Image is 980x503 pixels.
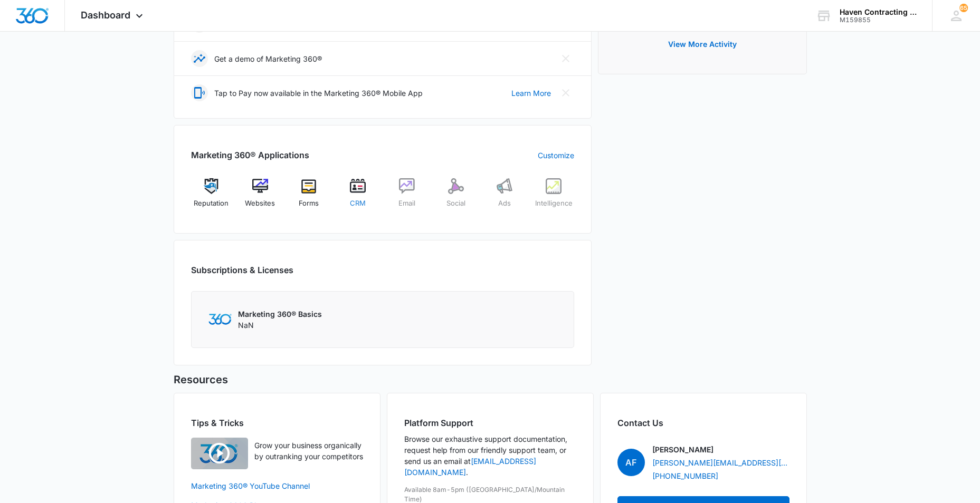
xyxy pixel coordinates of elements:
[959,4,968,12] div: notifications count
[446,198,465,209] span: Social
[404,417,576,429] h2: Platform Support
[81,9,130,21] span: Dashboard
[289,178,329,216] a: Forms
[652,457,789,468] a: [PERSON_NAME][EMAIL_ADDRESS][PERSON_NAME][DOMAIN_NAME]
[191,149,309,161] h2: Marketing 360® Applications
[208,314,232,325] img: Marketing 360 Logo
[404,433,576,478] p: Browse our exhaustive support documentation, request help from our friendly support team, or send...
[387,178,427,216] a: Email
[557,84,574,101] button: Close
[404,457,536,477] a: [EMAIL_ADDRESS][DOMAIN_NAME]
[174,372,807,388] h5: Resources
[338,178,378,216] a: CRM
[191,480,363,491] a: Marketing 360® YouTube Channel
[245,198,275,209] span: Websites
[238,308,322,320] p: Marketing 360® Basics
[652,470,718,481] a: [PHONE_NUMBER]
[191,417,363,429] h2: Tips & Tricks
[191,438,248,469] img: Quick Overview Video
[840,8,917,16] div: account name
[511,88,551,99] a: Learn More
[238,308,322,331] div: NaN
[191,178,232,216] a: Reputation
[538,150,574,161] a: Customize
[299,198,319,209] span: Forms
[617,449,645,476] span: AF
[652,444,713,455] p: [PERSON_NAME]
[254,440,363,462] p: Grow your business organically by outranking your competitors
[484,178,525,216] a: Ads
[535,198,573,209] span: Intelligence
[557,50,574,67] button: Close
[398,198,415,209] span: Email
[435,178,476,216] a: Social
[214,88,423,99] p: Tap to Pay now available in the Marketing 360® Mobile App
[840,16,917,24] div: account id
[658,32,747,57] button: View More Activity
[498,198,511,209] span: Ads
[194,198,229,209] span: Reputation
[350,198,366,209] span: CRM
[214,53,322,64] p: Get a demo of Marketing 360®
[534,178,574,216] a: Intelligence
[617,417,789,429] h2: Contact Us
[191,264,293,276] h2: Subscriptions & Licenses
[959,4,968,12] span: 65
[240,178,280,216] a: Websites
